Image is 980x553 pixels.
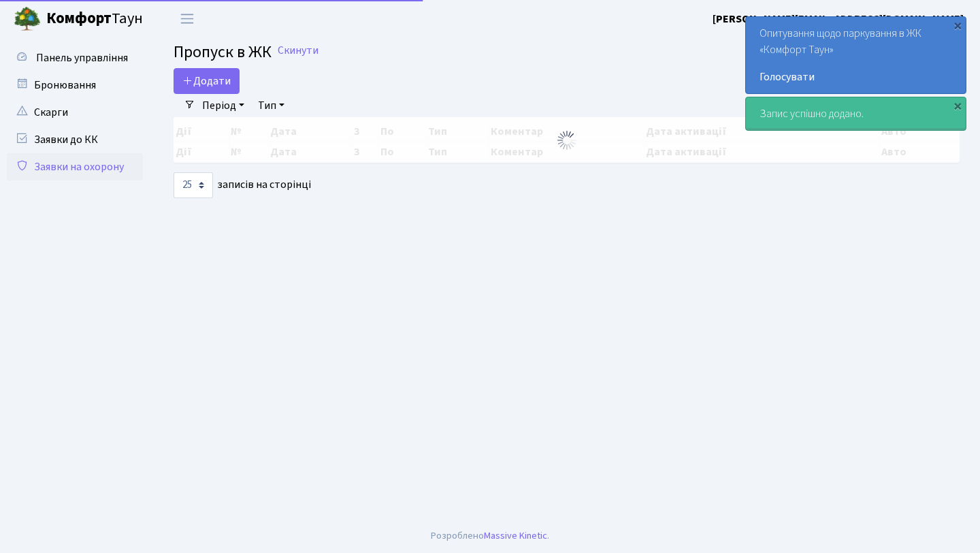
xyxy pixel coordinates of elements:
a: Заявки на охорону [7,153,143,180]
img: Обробка... [556,129,578,151]
a: Бронювання [7,72,143,99]
button: Переключити навігацію [170,7,204,30]
span: Додати [182,74,231,89]
div: × [951,99,964,112]
a: Скинути [278,44,318,57]
img: logo.png [14,5,41,33]
a: Massive Kinetic [484,528,547,543]
a: [PERSON_NAME][EMAIL_ADDRESS][DOMAIN_NAME] [713,11,964,27]
div: × [951,18,964,32]
a: Період [197,94,250,117]
b: Комфорт [46,7,112,29]
span: Таун [46,7,143,31]
b: [PERSON_NAME][EMAIL_ADDRESS][DOMAIN_NAME] [713,12,964,27]
a: Скарги [7,99,143,126]
div: Опитування щодо паркування в ЖК «Комфорт Таун» [746,17,966,93]
span: Панель управління [36,50,128,65]
div: Розроблено . [431,528,549,543]
label: записів на сторінці [174,172,311,198]
span: Пропуск в ЖК [174,40,272,64]
select: записів на сторінці [174,172,213,198]
a: Заявки до КК [7,126,143,153]
a: Тип [252,94,290,117]
div: Запис успішно додано. [746,97,966,130]
a: Панель управління [7,44,143,72]
a: Голосувати [759,69,952,85]
a: Додати [174,68,240,94]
